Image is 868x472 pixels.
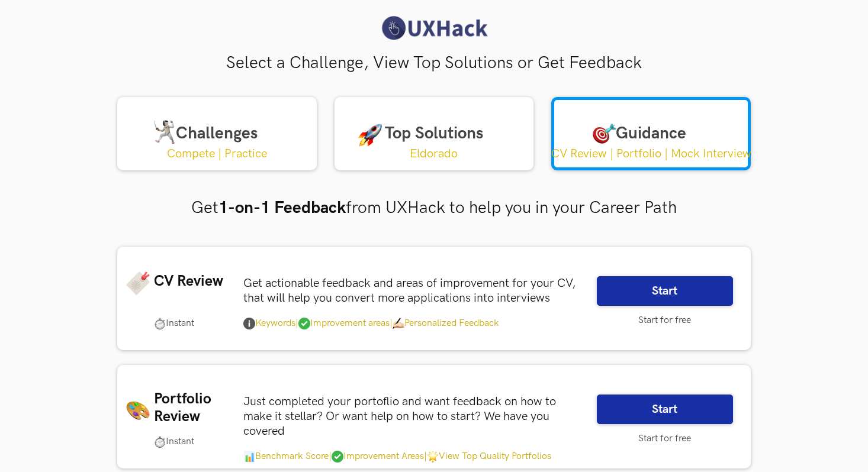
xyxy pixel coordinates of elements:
[154,272,223,290] h4: CV Review
[427,448,551,465] span: View Top Quality Portfolios
[597,433,733,445] p: Start for free
[410,147,458,161] p: Eldorado
[335,97,534,170] a: Top Solutions
[243,315,295,332] span: Keywords
[332,451,343,463] img: greentick
[597,315,733,326] p: Start for free
[551,147,751,161] p: CV Review | Portfolio | Mock Interview
[243,395,579,439] p: Just completed your portoflio and want feedback on how to make it stellar? Or want help on how to...
[329,448,332,465] span: |
[393,318,404,329] img: feedback
[167,147,267,161] p: Compete | Practice
[153,120,176,144] img: sword
[243,276,579,306] p: Get actionable feedback and areas of improvement for your CV, that will help you convert more app...
[126,271,150,295] img: bookmark
[154,318,166,329] img: timer
[243,318,255,329] img: info
[298,318,310,329] img: tick
[332,448,424,465] span: Improvement Areas
[117,53,751,73] h3: Select a Challenge, View Top Solutions or Get Feedback
[126,318,194,329] p: Instant
[243,451,255,463] img: benchmar
[393,315,499,332] span: Personalized Feedback
[597,395,733,424] a: Start
[117,198,751,218] h3: Get from UXHack to help you in your Career Path
[593,120,616,144] img: dartboard
[551,97,751,170] a: Guidance
[117,97,317,170] a: Challenges
[295,315,298,332] span: |
[597,276,733,306] a: Start
[358,123,382,147] img: rocket
[378,15,490,41] img: UXHack
[154,390,229,425] h4: Portfolio Review
[218,198,346,218] strong: 1-on-1 Feedback
[427,451,439,463] img: star
[424,448,427,465] span: |
[390,315,393,332] span: |
[126,398,150,422] img: palette
[126,436,194,448] p: Instant
[154,436,166,448] img: timer
[243,448,329,465] span: Benchmark Score
[298,315,390,332] span: Improvement areas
